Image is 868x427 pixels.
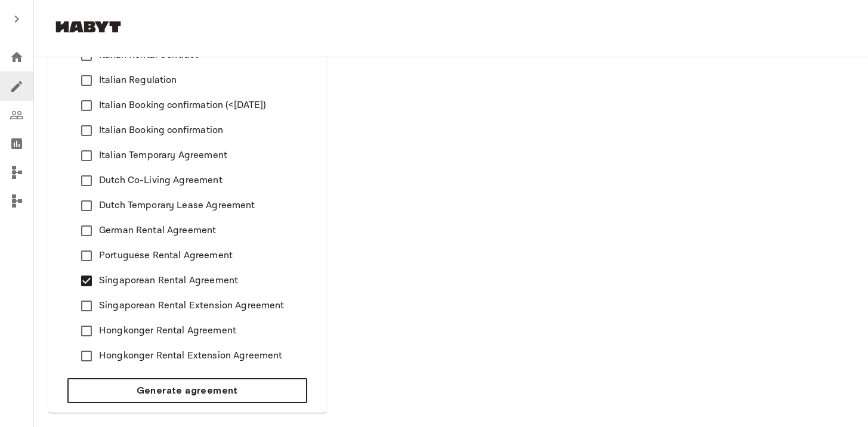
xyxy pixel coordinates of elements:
[99,249,233,263] span: Portuguese Rental Agreement
[99,274,238,288] span: Singaporean Rental Agreement
[137,383,238,398] span: Generate agreement
[99,123,223,138] span: Italian Booking confirmation
[99,299,285,313] span: Singaporean Rental Extension Agreement
[99,324,236,338] span: Hongkonger Rental Agreement
[99,73,177,88] span: Italian Regulation
[99,148,227,163] span: Italian Temporary Agreement
[67,378,307,403] button: Generate agreement
[99,174,223,188] span: Dutch Co-Living Agreement
[52,21,124,33] img: Habyt
[99,199,255,213] span: Dutch Temporary Lease Agreement
[99,349,283,363] span: Hongkonger Rental Extension Agreement
[99,224,216,238] span: German Rental Agreement
[99,98,267,113] span: Italian Booking confirmation (<[DATE])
